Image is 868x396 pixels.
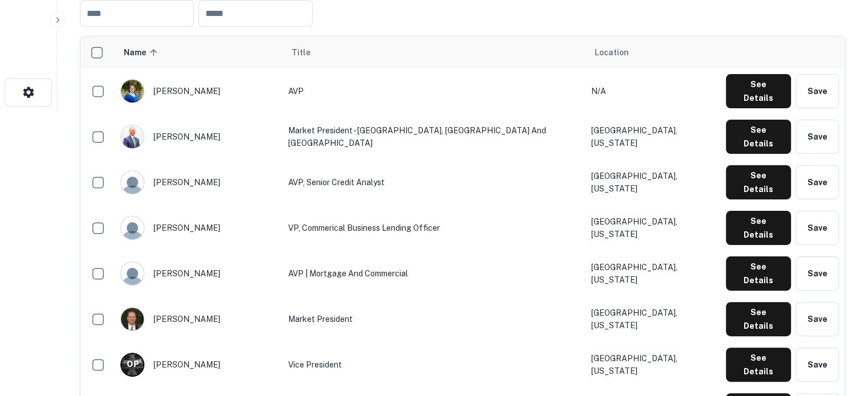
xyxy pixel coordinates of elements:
td: [GEOGRAPHIC_DATA], [US_STATE] [586,205,720,251]
button: See Details [726,165,791,199]
span: Location [595,46,629,59]
img: 9c8pery4andzj6ohjkjp54ma2 [121,171,144,194]
button: See Details [726,256,791,291]
div: [PERSON_NAME] [120,79,277,103]
div: [PERSON_NAME] [120,353,277,377]
th: Title [282,36,585,68]
td: AVP [282,68,585,114]
div: [PERSON_NAME] [120,307,277,331]
button: See Details [726,120,791,154]
button: Save [796,256,839,291]
button: Save [796,74,839,108]
td: N/A [586,68,720,114]
img: 9c8pery4andzj6ohjkjp54ma2 [121,262,144,285]
th: Location [586,36,720,68]
button: Save [796,348,839,382]
td: [GEOGRAPHIC_DATA], [US_STATE] [586,251,720,296]
div: [PERSON_NAME] [120,262,277,285]
img: 1701732762507 [121,80,144,103]
span: Title [292,46,325,59]
iframe: Chat Widget [811,305,868,360]
img: 9c8pery4andzj6ohjkjp54ma2 [121,217,144,239]
button: See Details [726,302,791,336]
img: 1648644563928 [121,125,144,148]
td: Vice president [282,342,585,387]
td: Market President - [GEOGRAPHIC_DATA], [GEOGRAPHIC_DATA] and [GEOGRAPHIC_DATA] [282,114,585,160]
p: O P [127,358,139,370]
td: [GEOGRAPHIC_DATA], [US_STATE] [586,296,720,342]
td: [GEOGRAPHIC_DATA], [US_STATE] [586,342,720,387]
td: AVP, Senior Credit Analyst [282,160,585,205]
div: [PERSON_NAME] [120,170,277,194]
button: See Details [726,211,791,245]
div: [PERSON_NAME] [120,125,277,149]
button: Save [796,211,839,245]
span: Name [124,46,161,59]
td: [GEOGRAPHIC_DATA], [US_STATE] [586,160,720,205]
button: Save [796,120,839,154]
td: [GEOGRAPHIC_DATA], [US_STATE] [586,114,720,160]
button: See Details [726,74,791,108]
td: Market President [282,296,585,342]
td: VP, Commerical Business Lending Officer [282,205,585,251]
td: AVP | Mortgage and Commercial [282,251,585,296]
th: Name [115,36,282,68]
div: [PERSON_NAME] [120,216,277,240]
button: See Details [726,348,791,382]
button: Save [796,302,839,336]
img: 1525832036019 [121,308,144,330]
button: Save [796,165,839,199]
